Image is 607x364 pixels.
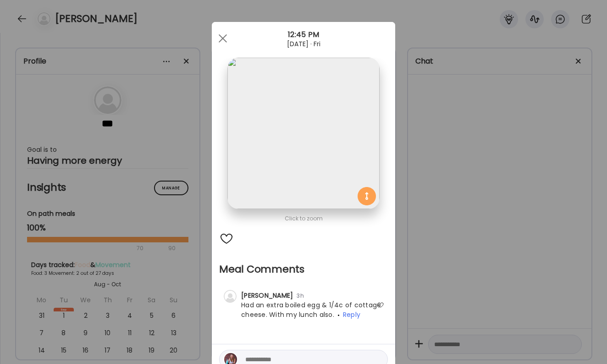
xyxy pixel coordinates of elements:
[219,213,388,224] div: Click to zoom
[241,291,293,300] span: [PERSON_NAME]
[212,40,395,48] div: [DATE] · Fri
[293,292,304,300] span: 3h
[343,310,360,319] span: Reply
[219,262,388,276] h2: Meal Comments
[224,290,237,303] img: bg-avatar-default.svg
[241,300,381,319] span: Had an extra boiled egg & 1/4c of cottage cheese. With my lunch also.
[212,29,395,40] div: 12:45 PM
[227,58,379,209] img: images%2FYbibzz13L5YtVWhTbCBCLXSanO73%2FT93aKDbdiH9HHI1WMaOe%2FNjj0f2uPFvBwx9YRqsN7_1080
